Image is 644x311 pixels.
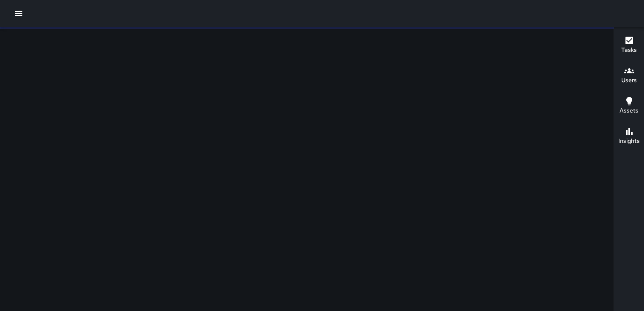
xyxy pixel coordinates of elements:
[614,91,644,121] button: Assets
[618,137,640,146] h6: Insights
[620,106,639,115] h6: Assets
[614,121,644,152] button: Insights
[621,46,637,55] h6: Tasks
[614,61,644,91] button: Users
[621,76,637,85] h6: Users
[614,30,644,61] button: Tasks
